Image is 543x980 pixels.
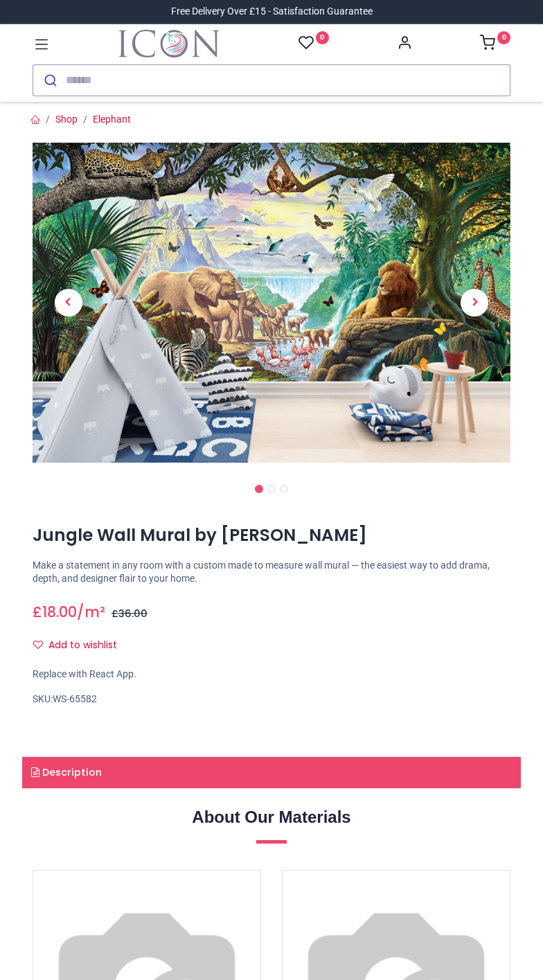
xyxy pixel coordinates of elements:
span: 36.00 [118,607,148,621]
a: Elephant [93,114,131,125]
div: Free Delivery Over £15 - Satisfaction Guarantee [171,5,373,19]
a: Next [439,191,511,416]
span: £ [33,603,77,623]
i: Add to wishlist [33,640,43,650]
span: 18.00 [42,602,77,622]
a: 0 [480,39,510,50]
a: Description [22,757,521,789]
sup: 0 [316,31,329,44]
a: 0 [299,35,329,52]
p: Make a statement in any room with a custom made to measure wall mural — the easiest way to add dr... [33,559,510,586]
img: Icon Wall Stickers [118,30,220,57]
span: WS-65582 [53,693,97,704]
sup: 0 [497,31,510,44]
button: Add to wishlistAdd to wishlist [33,634,129,657]
div: SKU: [33,693,510,706]
div: Replace with React App. [33,668,510,681]
span: /m² [77,602,105,622]
h2: About Our Materials [33,805,510,829]
span: Next [461,289,488,317]
a: Previous [33,191,105,416]
a: Account Info [397,39,412,50]
a: Logo of Icon Wall Stickers [118,30,220,57]
img: Jungle Wall Mural by Steve Crisp [33,143,510,463]
a: Shop [55,114,78,125]
span: Previous [55,289,82,317]
h1: Jungle Wall Mural by [PERSON_NAME] [33,524,510,547]
button: Submit [33,65,66,96]
span: £ [112,607,148,621]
